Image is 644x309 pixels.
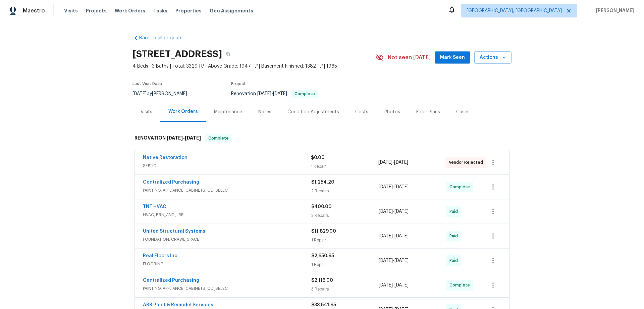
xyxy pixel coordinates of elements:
span: Project [231,82,246,86]
span: Geo Assignments [210,7,253,14]
div: Photos [384,109,400,115]
span: $11,829.00 [311,229,336,234]
span: [DATE] [167,136,183,140]
span: FOUNDATION, CRAWL_SPACE [143,236,311,243]
div: Visits [141,109,152,115]
span: [DATE] [394,283,409,287]
div: Floor Plans [416,109,440,115]
a: Back to all projects [132,35,197,41]
a: TNT HVAC [143,204,166,209]
div: 3 Repairs [311,286,379,293]
span: Not seen [DATE] [388,54,431,61]
div: Condition Adjustments [287,109,339,115]
div: 2 Repairs [311,212,379,219]
div: RENOVATION [DATE]-[DATE]Complete [132,127,512,149]
span: [DATE] [132,91,147,96]
span: Work Orders [115,7,145,14]
span: $1,254.20 [311,180,334,185]
button: Mark Seen [435,51,470,64]
span: Maestro [23,7,45,14]
span: HVAC, BRN_AND_LRR [143,211,311,218]
span: Complete [449,184,473,190]
div: 1 Repair [311,237,379,243]
span: PAINTING, APPLIANCE, CABINETS, OD_SELECT [143,187,311,194]
span: [DATE] [394,209,409,214]
a: Centralized Purchasing [143,278,199,283]
span: 4 Beds | 3 Baths | Total: 3329 ft² | Above Grade: 1947 ft² | Basement Finished: 1382 ft² | 1965 [132,63,376,70]
span: FLOORING [143,261,311,267]
span: Paid [449,257,461,264]
span: Properties [175,7,202,14]
div: Cases [456,109,470,115]
h6: RENOVATION [135,134,201,142]
span: [DATE] [379,185,393,189]
span: $2,650.95 [311,254,334,258]
h2: [STREET_ADDRESS] [132,51,222,57]
span: [DATE] [257,91,271,96]
div: by [PERSON_NAME] [132,90,195,98]
span: Actions [480,53,506,62]
span: - [257,91,287,96]
span: Paid [449,208,461,215]
span: $2,116.00 [311,278,333,283]
button: Actions [474,51,512,64]
a: Centralized Purchasing [143,180,199,185]
span: Renovation [231,91,318,96]
span: [DATE] [273,91,287,96]
span: [DATE] [394,160,408,165]
span: [GEOGRAPHIC_DATA], [GEOGRAPHIC_DATA] [467,7,562,14]
span: Complete [449,282,473,288]
span: Last Visit Date [132,82,162,86]
span: - [379,208,409,215]
span: - [379,233,409,239]
div: 1 Repair [311,163,378,170]
span: - [167,136,201,140]
span: [DATE] [379,258,393,263]
a: Native Restoration [143,155,187,160]
span: - [378,159,408,166]
span: PAINTING, APPLIANCE, CABINETS, OD_SELECT [143,285,311,292]
div: Costs [355,109,368,115]
span: [DATE] [379,209,393,214]
a: Real Floors Inc. [143,254,179,258]
span: [DATE] [394,234,409,238]
span: [DATE] [394,258,409,263]
div: 2 Repairs [311,188,379,194]
span: [PERSON_NAME] [593,7,634,14]
span: - [379,184,409,190]
span: Vendor Rejected [449,159,486,166]
button: Copy Address [222,48,234,60]
span: [DATE] [379,234,393,238]
span: [DATE] [185,136,201,140]
span: $0.00 [311,155,325,160]
div: 1 Repair [311,261,379,268]
span: Visits [64,7,78,14]
span: Projects [86,7,107,14]
span: Tasks [153,8,167,13]
div: Work Orders [168,108,198,115]
span: Complete [206,135,231,142]
a: ARB Paint & Remodel Services [143,303,213,307]
span: Complete [292,92,318,96]
span: - [379,282,409,288]
span: [DATE] [379,283,393,287]
span: $400.00 [311,204,332,209]
span: [DATE] [394,185,409,189]
span: SEPTIC [143,162,311,169]
span: - [379,257,409,264]
span: $33,541.95 [311,303,336,307]
span: Mark Seen [440,53,465,62]
div: Notes [258,109,271,115]
a: United Structural Systems [143,229,205,234]
span: Paid [449,233,461,239]
span: [DATE] [378,160,392,165]
div: Maintenance [214,109,242,115]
